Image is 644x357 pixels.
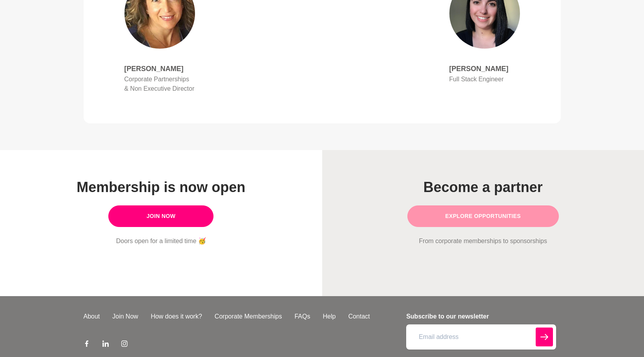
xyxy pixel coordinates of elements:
h1: Membership is now open [23,178,299,196]
a: Facebook [84,340,90,350]
p: Doors open for a limited time 🥳 [23,236,299,246]
a: LinkedIn [102,340,109,350]
a: How does it work? [144,312,208,321]
h4: Subscribe to our newsletter [406,312,556,321]
a: Corporate Memberships [208,312,288,321]
p: From corporate memberships to sponsorships [345,236,621,246]
a: Help [316,312,342,321]
a: Join Now [108,205,213,227]
h4: [PERSON_NAME] [449,64,520,73]
h1: Become a partner [345,178,621,196]
a: Contact [342,312,376,321]
p: Corporate Partnerships & Non Executive Director [124,75,195,93]
p: Full Stack Engineer [449,75,520,84]
a: Instagram [121,340,128,350]
a: Explore opportunities [407,205,559,227]
a: Join Now [106,312,144,321]
h4: [PERSON_NAME] [124,64,195,73]
a: About [77,312,106,321]
a: FAQs [288,312,316,321]
input: Email address [406,324,556,350]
